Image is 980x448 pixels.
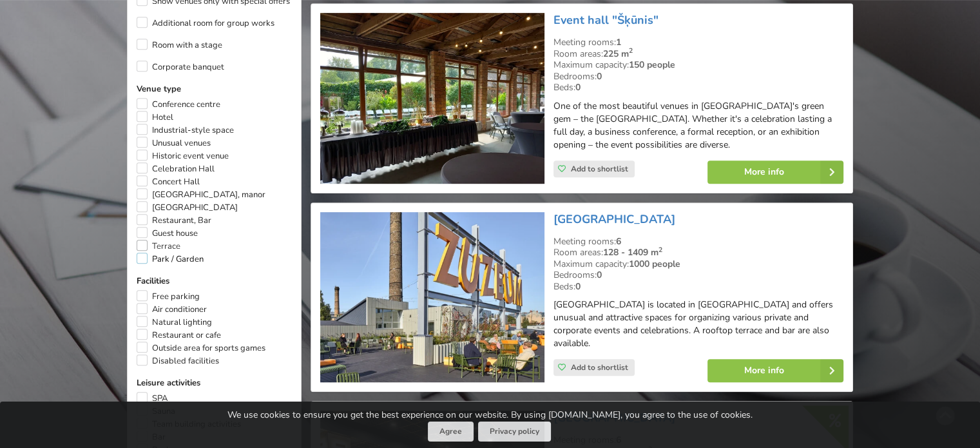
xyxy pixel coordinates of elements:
[137,214,211,227] label: Restaurant, Bar
[137,83,292,95] label: Venue type
[428,422,474,442] button: Agree
[137,137,211,150] label: Unusual venues
[137,201,238,214] label: [GEOGRAPHIC_DATA]
[137,98,220,111] label: Conference centre
[616,36,621,48] strong: 1
[137,275,292,287] label: Facilities
[137,17,274,30] label: Additional room for group works
[553,48,843,60] div: Room areas:
[137,240,180,253] label: Terrace
[553,211,675,227] a: [GEOGRAPHIC_DATA]
[137,376,292,389] label: Leisure activities
[629,258,680,270] strong: 1000 people
[553,100,843,151] p: One of the most beautiful venues in [GEOGRAPHIC_DATA]'s green gem – the [GEOGRAPHIC_DATA]. Whethe...
[603,246,662,258] strong: 128 - 1409 m
[629,59,675,71] strong: 150 people
[137,188,265,201] label: [GEOGRAPHIC_DATA], manor
[553,236,843,248] div: Meeting rooms:
[616,235,621,248] strong: 6
[597,269,602,281] strong: 0
[320,212,544,383] img: Unusual venues | Riga | Zuzeum Art Centre
[137,329,221,342] label: Restaurant or cafe
[597,70,602,83] strong: 0
[137,355,219,367] label: Disabled facilities
[575,280,581,293] strong: 0
[553,281,843,293] div: Beds:
[137,150,229,162] label: Historic event venue
[553,12,658,28] a: Event hall "Šķūnis"
[137,342,265,355] label: Outside area for sports games
[629,46,633,55] sup: 2
[137,392,168,405] label: SPA
[553,71,843,83] div: Bedrooms:
[575,81,581,93] strong: 0
[478,422,551,442] a: Privacy policy
[137,253,204,266] label: Park / Garden
[553,298,843,350] p: [GEOGRAPHIC_DATA] is located in [GEOGRAPHIC_DATA] and offers unusual and attractive spaces for or...
[603,48,633,60] strong: 225 m
[137,290,200,303] label: Free parking
[658,245,662,255] sup: 2
[320,13,544,184] img: Unusual venues | Riga | Event hall "Šķūnis"
[571,164,628,174] span: Add to shortlist
[553,247,843,258] div: Room areas:
[137,61,224,73] label: Corporate banquet
[553,258,843,270] div: Maximum capacity:
[553,37,843,48] div: Meeting rooms:
[137,227,198,240] label: Guest house
[707,359,843,382] a: More info
[707,161,843,184] a: More info
[571,362,628,373] span: Add to shortlist
[553,59,843,71] div: Maximum capacity:
[137,124,234,137] label: Industrial-style space
[137,39,222,52] label: Room with a stage
[137,111,173,124] label: Hotel
[553,82,843,93] div: Beds:
[553,269,843,281] div: Bedrooms:
[137,175,200,188] label: Concert Hall
[137,316,212,329] label: Natural lighting
[137,303,207,316] label: Air conditioner
[137,162,215,175] label: Celebration Hall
